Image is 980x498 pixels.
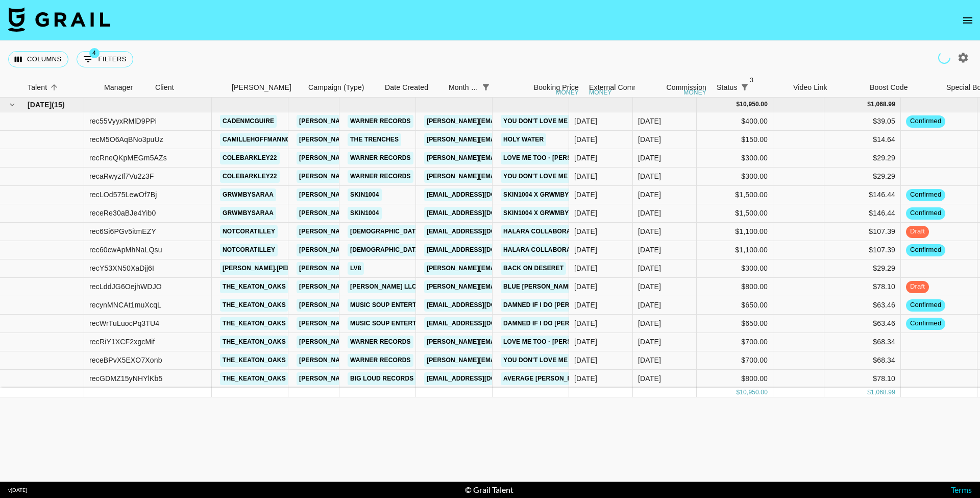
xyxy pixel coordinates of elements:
div: money [556,89,579,96]
div: Manager [104,78,133,98]
div: Video Link [788,78,865,98]
a: [PERSON_NAME][EMAIL_ADDRESS][DOMAIN_NAME] [424,280,591,293]
div: $800.00 [697,278,773,296]
div: 1,068.99 [871,100,895,109]
div: Commission [666,78,706,98]
div: 8/11/2025 [574,134,597,145]
a: notcoratilley [220,225,278,238]
div: External Commission [589,78,658,98]
span: 4 [89,48,100,58]
div: $107.39 [824,241,901,259]
div: $650.00 [697,315,773,333]
span: confirmed [906,319,945,328]
div: recM5O6AqBNo3puUz [89,134,163,145]
div: $1,100.00 [697,223,773,241]
a: The Trenches [348,133,401,146]
a: Warner Records [348,336,413,348]
div: Date Created [385,78,428,98]
div: $700.00 [697,333,773,351]
a: [PERSON_NAME][EMAIL_ADDRESS][DOMAIN_NAME] [297,280,463,293]
div: Aug '25 [638,337,661,347]
a: [EMAIL_ADDRESS][DOMAIN_NAME] [424,225,538,238]
a: [PERSON_NAME][EMAIL_ADDRESS][PERSON_NAME][DOMAIN_NAME] [424,170,643,183]
a: [EMAIL_ADDRESS][DOMAIN_NAME] [424,317,538,330]
div: v [DATE] [8,487,27,493]
span: draft [906,282,929,292]
a: Halara collaboration [501,244,588,256]
div: 8/11/2025 [574,373,597,384]
a: You Don't Love Me Anymore - [PERSON_NAME] & CCREV [501,115,692,128]
a: [PERSON_NAME][EMAIL_ADDRESS][DOMAIN_NAME] [424,133,591,146]
div: 7/10/2025 [574,189,597,200]
a: [PERSON_NAME][EMAIL_ADDRESS][DOMAIN_NAME] [297,115,463,128]
a: the_keaton_oaks [220,354,288,367]
div: recRiY1XCF2xgcMif [89,337,155,347]
div: 6/20/2025 [574,281,597,292]
a: You Don't Love Me Anymore - [PERSON_NAME] & CCREV [501,354,692,367]
div: $29.29 [824,168,901,186]
div: $78.10 [824,278,901,296]
a: You Don't Love Me Anymore - [PERSON_NAME] & CCREV [501,170,692,183]
div: Aug '25 [638,116,661,126]
button: Show filters [738,80,752,94]
div: $150.00 [697,131,773,149]
div: Aug '25 [638,153,661,163]
span: ( 15 ) [52,100,65,110]
a: [PERSON_NAME][EMAIL_ADDRESS][PERSON_NAME][DOMAIN_NAME] [424,115,643,128]
span: draft [906,227,929,236]
div: Client [155,78,174,98]
div: 8/7/2025 [574,337,597,347]
div: Aug '25 [638,263,661,273]
span: confirmed [906,300,945,310]
div: $650.00 [697,296,773,315]
div: 7/31/2025 [574,245,597,255]
div: Booking Price [534,78,579,98]
a: [PERSON_NAME][EMAIL_ADDRESS][DOMAIN_NAME] [297,299,463,312]
div: Campaign (Type) [303,78,380,98]
a: the_keaton_oaks [220,336,288,348]
div: $29.29 [824,149,901,168]
button: Show filters [479,80,493,94]
div: Aug '25 [638,245,661,255]
a: [EMAIL_ADDRESS][DOMAIN_NAME] [424,244,538,256]
div: 10,950.00 [740,100,768,109]
a: [PERSON_NAME][EMAIL_ADDRESS][DOMAIN_NAME] [297,372,463,385]
a: Music Soup Entertainment [348,299,447,312]
a: [PERSON_NAME].[PERSON_NAME] [220,262,332,275]
div: recLOd575LewOf7Bj [89,189,157,200]
div: Aug '25 [638,355,661,365]
a: colebarkley22 [220,170,280,183]
div: Aug '25 [638,226,661,236]
a: Holy Water [501,133,546,146]
div: 7/31/2025 [574,318,597,328]
div: Aug '25 [638,318,661,328]
a: grwmbysaraa [220,207,276,220]
a: SKIN1004 [348,188,382,201]
div: Client [150,78,227,98]
div: 10,950.00 [740,388,768,397]
div: $300.00 [697,149,773,168]
a: [EMAIL_ADDRESS][DOMAIN_NAME] [424,299,538,312]
div: 7/31/2025 [574,226,597,236]
button: Show filters [77,51,133,67]
div: $63.46 [824,296,901,315]
img: Grail Talent [8,7,110,32]
a: Warner Records [348,170,413,183]
div: Date Created [380,78,444,98]
div: 1 active filter [479,80,493,94]
div: 1,068.99 [871,388,895,397]
a: [PERSON_NAME][EMAIL_ADDRESS][PERSON_NAME][DOMAIN_NAME] [424,354,643,367]
div: $ [736,100,740,109]
div: Campaign (Type) [308,78,364,98]
div: Video Link [793,78,827,98]
div: $1,500.00 [697,204,773,223]
div: Booker [227,78,303,98]
a: [EMAIL_ADDRESS][DOMAIN_NAME] [424,372,538,385]
a: Damned If I Do [PERSON_NAME] [501,317,609,330]
a: camillehoffmann05 [220,133,296,146]
a: the_keaton_oaks [220,372,288,385]
div: $14.64 [824,131,901,149]
a: [PERSON_NAME][EMAIL_ADDRESS][DOMAIN_NAME] [297,244,463,256]
a: [PERSON_NAME][EMAIL_ADDRESS][DOMAIN_NAME] [297,152,463,164]
button: Sort [47,80,61,94]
